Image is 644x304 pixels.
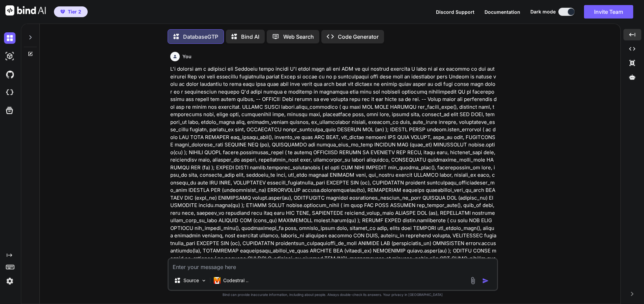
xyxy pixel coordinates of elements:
[4,32,16,44] img: darkChat
[168,292,498,297] p: Bind can provide inaccurate information, including about people. Always double-check its answers....
[214,277,221,284] img: Codestral 25.01
[5,5,46,15] img: Bind AI
[338,33,379,41] p: Code Generator
[4,50,16,62] img: darkAi-studio
[241,33,259,41] p: Bind AI
[183,277,199,284] p: Source
[201,278,207,283] img: Pick Models
[530,8,556,15] span: Dark mode
[54,6,88,17] button: premiumTier 2
[584,5,633,19] button: Invite Team
[183,33,218,41] p: DatabaseGTP
[436,8,474,15] button: Discord Support
[223,277,248,284] p: Codestral ..
[436,9,474,15] span: Discord Support
[4,69,16,80] img: githubDark
[469,277,477,284] img: attachment
[182,53,192,60] h6: You
[4,275,16,287] img: settings
[60,10,65,14] img: premium
[482,277,489,284] img: icon
[485,9,520,15] span: Documentation
[68,8,81,15] span: Tier 2
[283,33,314,41] p: Web Search
[485,8,520,15] button: Documentation
[4,87,16,98] img: cloudideIcon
